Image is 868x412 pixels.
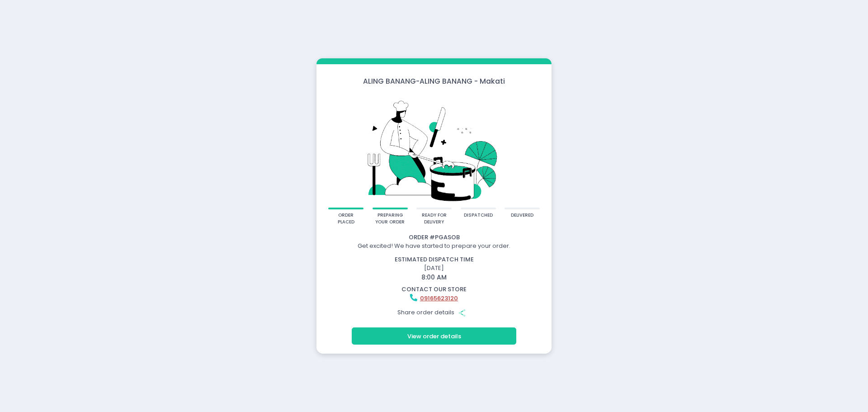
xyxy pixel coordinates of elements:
[318,285,550,294] div: contact our store
[318,242,550,251] div: Get excited! We have started to prepare your order.
[511,212,533,219] div: delivered
[420,212,449,225] div: ready for delivery
[318,233,550,242] div: Order # PGASOB
[421,273,447,282] span: 8:00 AM
[318,255,550,264] div: estimated dispatch time
[375,212,405,225] div: preparing your order
[352,327,516,345] button: View order details
[316,76,552,86] div: ALING BANANG - ALING BANANG - Makati
[331,212,361,225] div: order placed
[318,304,550,321] div: Share order details
[464,212,493,219] div: dispatched
[312,255,556,282] div: [DATE]
[420,294,458,303] a: 09165623120
[328,92,540,208] img: talkie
